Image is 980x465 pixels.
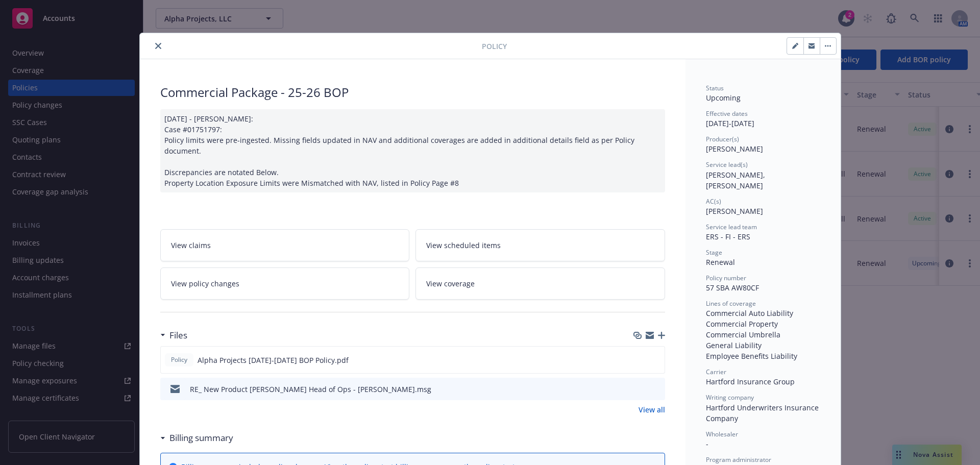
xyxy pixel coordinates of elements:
span: Hartford Insurance Group [706,377,795,386]
h3: Files [169,329,187,342]
a: View all [639,404,665,415]
div: [DATE] - [PERSON_NAME]: Case #01751797: Policy limits were pre-ingested. Missing fields updated i... [160,109,665,192]
span: Upcoming [706,93,741,103]
button: preview file [651,355,660,365]
span: Carrier [706,368,726,376]
button: preview file [652,384,661,395]
span: AC(s) [706,197,721,206]
span: Alpha Projects [DATE]-[DATE] BOP Policy.pdf [198,355,349,365]
div: Billing summary [160,431,233,445]
div: Commercial Auto Liability [706,308,820,319]
span: Lines of coverage [706,299,756,308]
div: Employee Benefits Liability [706,351,820,361]
div: RE_ New Product [PERSON_NAME] Head of Ops - [PERSON_NAME].msg [190,384,431,395]
span: 57 SBA AW80CF [706,283,759,292]
button: close [152,40,164,52]
div: Commercial Property [706,319,820,329]
span: Producer(s) [706,135,739,143]
a: View scheduled items [415,229,665,261]
h3: Billing summary [169,431,233,445]
span: Hartford Underwriters Insurance Company [706,403,821,423]
a: View coverage [415,267,665,300]
span: Wholesaler [706,430,738,438]
span: Policy [169,355,189,364]
span: [PERSON_NAME] [706,144,763,154]
span: View coverage [426,278,475,289]
span: Writing company [706,393,754,402]
span: Stage [706,248,722,257]
div: Commercial Package - 25-26 BOP [160,84,665,101]
div: Files [160,329,187,342]
span: Status [706,84,724,92]
span: Policy number [706,274,746,282]
span: Effective dates [706,109,748,118]
span: [PERSON_NAME], [PERSON_NAME] [706,170,767,190]
span: Service lead(s) [706,160,748,169]
span: View policy changes [171,278,239,289]
button: download file [635,355,643,365]
span: Service lead team [706,223,757,231]
div: Commercial Umbrella [706,329,820,340]
span: - [706,439,708,449]
a: View claims [160,229,410,261]
span: View claims [171,240,211,251]
span: [PERSON_NAME] [706,206,763,216]
span: View scheduled items [426,240,501,251]
span: ERS - FI - ERS [706,232,750,241]
div: [DATE] - [DATE] [706,109,820,129]
a: View policy changes [160,267,410,300]
span: Policy [482,41,507,52]
div: General Liability [706,340,820,351]
span: Renewal [706,257,735,267]
button: download file [635,384,644,395]
span: Program administrator [706,455,771,464]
